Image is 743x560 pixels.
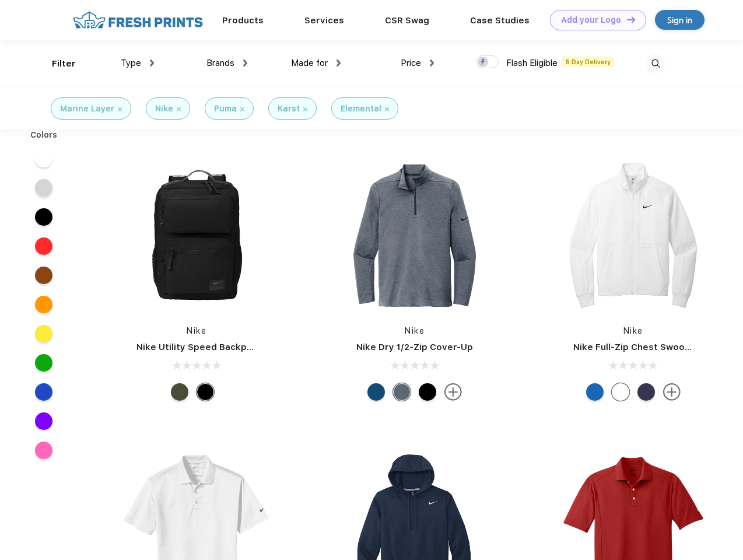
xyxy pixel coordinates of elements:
a: Nike Dry 1/2-Zip Cover-Up [356,342,473,352]
div: Midnight Navy [637,383,655,401]
span: Brands [206,58,234,68]
img: more.svg [444,383,462,401]
div: Gym Blue [367,383,385,401]
div: Puma [214,103,237,115]
div: Karst [278,103,300,115]
img: DT [627,16,635,23]
img: filter_cancel.svg [240,107,244,111]
img: func=resize&h=266 [337,158,492,313]
a: Nike [623,326,643,335]
img: more.svg [663,383,681,401]
a: Products [222,15,264,26]
img: func=resize&h=266 [556,158,711,313]
span: Type [121,58,141,68]
span: 5 Day Delivery [562,57,614,67]
img: filter_cancel.svg [118,107,122,111]
img: filter_cancel.svg [385,107,389,111]
div: Royal [586,383,604,401]
a: CSR Swag [385,15,429,26]
img: filter_cancel.svg [303,107,307,111]
div: Filter [52,57,76,71]
img: fo%20logo%202.webp [69,10,206,30]
a: Nike Full-Zip Chest Swoosh Jacket [573,342,728,352]
span: Price [401,58,421,68]
img: dropdown.png [243,60,247,66]
img: dropdown.png [150,60,154,66]
div: Nike [155,103,173,115]
span: Flash Eligible [506,58,558,68]
img: func=resize&h=266 [119,158,274,313]
img: desktop_search.svg [646,54,665,73]
div: White [612,383,629,401]
a: Nike Utility Speed Backpack [136,342,262,352]
img: dropdown.png [337,60,341,66]
img: dropdown.png [430,60,434,66]
a: Nike [405,326,425,335]
span: Made for [291,58,328,68]
div: Navy Heather [393,383,411,401]
a: Nike [187,326,206,335]
div: Sign in [667,13,692,27]
div: Black [419,383,436,401]
div: Black [197,383,214,401]
div: Colors [22,129,66,141]
div: Marine Layer [60,103,114,115]
img: filter_cancel.svg [177,107,181,111]
a: Sign in [655,10,705,30]
div: Cargo Khaki [171,383,188,401]
div: Add your Logo [561,15,621,25]
div: Elemental [341,103,381,115]
a: Services [304,15,344,26]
